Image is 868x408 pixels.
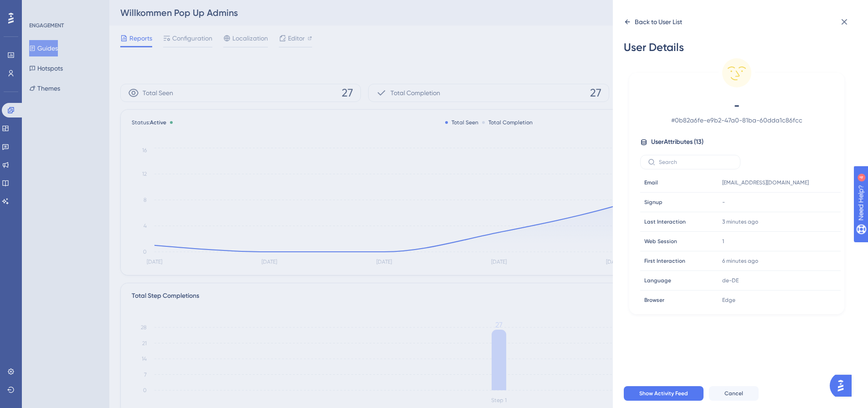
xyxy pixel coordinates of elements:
span: Last Interaction [644,218,686,225]
time: 6 minutes ago [722,258,758,264]
button: Show Activity Feed [624,386,704,401]
span: # 0b82a6fe-e9b2-47a0-81ba-60dda1c86fcc [657,115,817,126]
span: Show Activity Feed [639,390,688,397]
input: Search [659,159,733,165]
span: [EMAIL_ADDRESS][DOMAIN_NAME] [722,179,809,186]
span: Signup [644,199,663,206]
span: First Interaction [644,257,685,265]
span: Language [644,277,671,284]
button: Cancel [709,386,759,401]
span: Need Help? [21,2,57,13]
span: - [657,98,817,113]
span: Edge [722,296,735,304]
span: Web Session [644,238,677,245]
span: Cancel [724,390,743,397]
div: Back to User List [635,16,682,27]
span: 1 [722,238,724,245]
span: Browser [644,296,664,304]
span: de-DE [722,277,739,284]
span: User Attributes ( 13 ) [651,137,704,148]
span: Email [644,179,658,186]
span: - [722,199,725,206]
iframe: UserGuiding AI Assistant Launcher [830,372,857,399]
div: 4 [63,5,66,12]
div: User Details [624,40,850,55]
time: 3 minutes ago [722,219,758,225]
